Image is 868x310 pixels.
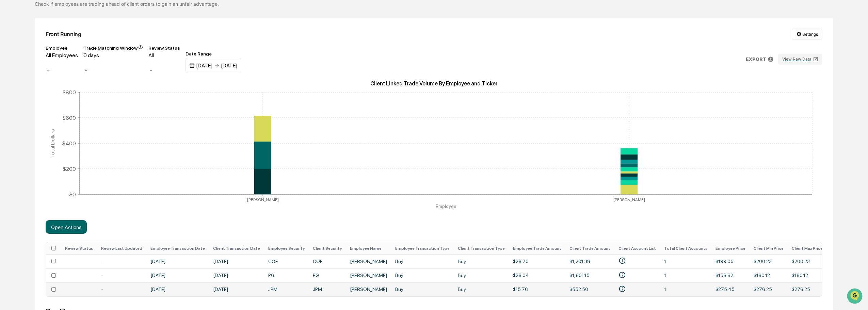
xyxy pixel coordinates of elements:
[69,191,76,198] tspan: $0
[711,254,750,268] td: $199.05
[711,242,750,254] th: Employee Price
[221,62,238,69] div: [DATE]
[97,268,146,282] td: -
[309,282,346,296] td: JPM
[454,254,509,268] td: Buy
[62,115,76,121] tspan: $600
[83,45,143,51] div: Trade Matching Window
[23,52,112,59] div: Start new chat
[146,254,209,268] td: [DATE]
[4,96,46,108] a: 🔎Data Lookup
[148,45,180,51] div: Review Status
[209,254,264,268] td: [DATE]
[565,282,614,296] td: $552.50
[618,271,626,279] svg: • STEVEN W HENSON CHARLES SCHWAB & CO INC CUST IRA ROLLOVER
[7,99,12,105] div: 🔎
[23,59,86,64] div: We're available if you need us!
[613,197,645,202] tspan: [PERSON_NAME]
[146,268,209,282] td: [DATE]
[391,268,454,282] td: Buy
[309,268,346,282] td: PG
[264,254,309,268] td: COF
[346,242,391,254] th: Employee Name
[116,54,124,62] button: Start new chat
[247,197,279,202] tspan: [PERSON_NAME]
[788,254,827,268] td: $200.23
[750,254,788,268] td: $200.23
[346,282,391,296] td: [PERSON_NAME]
[7,14,124,25] p: How can we help?
[509,268,565,282] td: $26.04
[49,86,55,92] div: 🗄️
[7,52,19,64] img: 1746055101610-c473b297-6a78-478c-a979-82029cc54cd1
[750,282,788,296] td: $276.25
[97,254,146,268] td: -
[750,242,788,254] th: Client Min Price
[846,288,865,306] iframe: Open customer support
[61,242,97,254] th: Review Status
[391,242,454,254] th: Employee Transaction Type
[614,242,660,254] th: Client Account List
[436,203,456,209] tspan: Employee
[46,45,78,51] div: Employee
[264,242,309,254] th: Employee Security
[565,242,614,254] th: Client Trade Amount
[264,282,309,296] td: JPM
[509,242,565,254] th: Employee Trade Amount
[711,268,750,282] td: $158.82
[792,29,822,39] button: Settings
[454,242,509,254] th: Client Transaction Type
[346,268,391,282] td: [PERSON_NAME]
[4,83,47,95] a: 🖐️Preclearance
[565,254,614,268] td: $1,201.38
[63,166,76,172] tspan: $200
[48,115,82,120] a: Powered byPylon
[660,268,711,282] td: 1
[618,285,626,293] svg: • STEVEN W HENSON CHARLES SCHWAB & CO INC CUST IRA ROLLOVER
[47,83,87,95] a: 🗄️Attestations
[711,282,750,296] td: $275.45
[660,254,711,268] td: 1
[146,242,209,254] th: Employee Transaction Date
[346,254,391,268] td: [PERSON_NAME]
[750,268,788,282] td: $160.12
[68,115,82,120] span: Pylon
[788,242,827,254] th: Client Max Price
[214,63,220,68] img: arrow right
[309,254,346,268] td: COF
[46,31,81,37] div: Front Running
[209,242,264,254] th: Client Transaction Date
[209,268,264,282] td: [DATE]
[97,282,146,296] td: -
[565,268,614,282] td: $1,601.15
[660,282,711,296] td: 1
[391,254,454,268] td: Buy
[454,282,509,296] td: Buy
[56,86,84,93] span: Attestations
[83,52,143,59] div: 0 days
[189,63,195,68] img: calendar
[46,220,87,234] button: Open Actions
[62,140,76,147] tspan: $400
[309,242,346,254] th: Client Security
[746,56,766,62] p: EXPORT
[509,282,565,296] td: $15.76
[49,129,56,158] tspan: Total Dollars
[7,86,12,92] div: 🖐️
[778,54,822,65] button: View Raw Data
[454,268,509,282] td: Buy
[14,86,44,93] span: Preclearance
[97,242,146,254] th: Review Last Updated
[660,242,711,254] th: Total Client Accounts
[788,268,827,282] td: $160.12
[509,254,565,268] td: $26.70
[264,268,309,282] td: PG
[148,52,180,59] div: All
[46,52,78,59] div: All Employees
[196,62,213,69] div: [DATE]
[370,80,498,87] text: Client Linked Trade Volume By Employee and Ticker
[209,282,264,296] td: [DATE]
[618,257,626,264] svg: • STEVEN W HENSON CHARLES SCHWAB & CO INC CUST IRA ROLLOVER
[35,1,833,7] div: Check if employees are trading ahead of client orders to gain an unfair advantage.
